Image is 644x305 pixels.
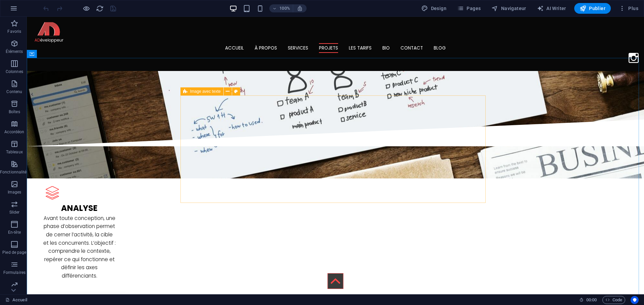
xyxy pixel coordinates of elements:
span: Navigateur [491,5,526,12]
span: AI Writer [537,5,566,12]
button: Publier [574,3,611,14]
span: Design [421,5,446,12]
button: Plus [616,3,641,14]
p: Pied de page [2,250,26,255]
i: Lors du redimensionnement, ajuster automatiquement le niveau de zoom en fonction de l'appareil sé... [297,5,303,11]
button: AI Writer [534,3,569,14]
h6: Durée de la session [579,296,597,304]
p: Contenu [6,89,22,94]
p: Formulaires [3,270,25,275]
p: Favoris [7,29,21,34]
span: Image avec texte [190,89,221,93]
span: Code [605,296,622,304]
p: Colonnes [6,69,23,74]
div: Design (Ctrl+Alt+Y) [419,3,449,14]
h6: 100% [279,4,290,12]
button: Pages [454,3,483,14]
button: Usercentrics [631,296,639,304]
button: Navigateur [489,3,529,14]
span: : [591,297,592,302]
span: Plus [619,5,638,12]
p: Accordéon [4,129,24,135]
span: Publier [580,5,605,12]
button: Cliquez ici pour quitter le mode Aperçu et poursuivre l'édition. [82,4,90,12]
p: Images [8,189,21,195]
p: Slider [9,210,20,215]
span: Pages [457,5,481,12]
button: reload [96,4,104,12]
i: Actualiser la page [96,5,104,12]
a: Cliquez pour annuler la sélection. Double-cliquez pour ouvrir Pages. [5,296,27,304]
button: Code [602,296,625,304]
p: Tableaux [6,149,23,155]
p: Boîtes [9,109,20,115]
button: 100% [269,4,293,12]
p: En-tête [8,230,21,235]
span: 00 00 [586,296,597,304]
p: Éléments [6,49,23,54]
button: Design [419,3,449,14]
